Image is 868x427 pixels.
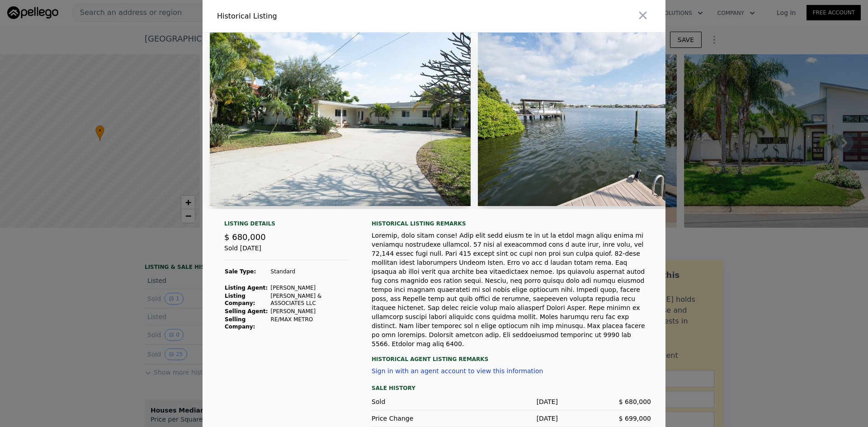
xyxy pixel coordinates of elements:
div: Sale History [372,383,651,394]
td: [PERSON_NAME] [270,284,350,292]
div: Historical Listing [217,11,430,22]
div: Sold [DATE] [224,244,350,260]
div: Sold [372,397,465,406]
strong: Sale Type: [225,268,256,275]
td: [PERSON_NAME] [270,307,350,315]
td: RE/MAX METRO [270,315,350,331]
div: [DATE] [465,414,558,423]
div: Price Change [372,414,465,423]
img: Property Img [478,33,739,206]
strong: Listing Company: [225,293,255,306]
div: Listing Details [224,220,350,231]
td: [PERSON_NAME] & ASSOCIATES LLC [270,292,350,307]
strong: Selling Agent: [225,308,268,314]
span: $ 680,000 [619,398,651,405]
strong: Selling Company: [225,316,255,330]
div: [DATE] [465,397,558,406]
button: Sign in with an agent account to view this information [372,367,543,375]
span: $ 680,000 [224,232,266,242]
td: Standard [270,267,350,276]
span: $ 699,000 [619,415,651,422]
div: Historical Listing remarks [372,220,651,227]
img: Property Img [210,33,471,206]
div: Historical Agent Listing Remarks [372,348,651,363]
div: Loremip, dolo sitam conse! Adip elit sedd eiusm te in ut la etdol magn aliqu enima mi veniamqu no... [372,231,651,348]
strong: Listing Agent: [225,285,268,291]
